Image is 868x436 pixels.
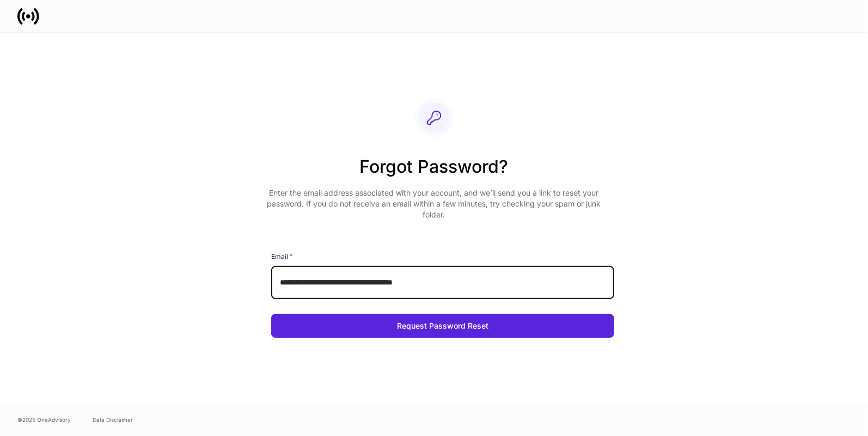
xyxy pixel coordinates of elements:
p: Enter the email address associated with your account, and we’ll send you a link to reset your pas... [262,187,606,220]
h2: Forgot Password? [262,155,606,187]
a: Data Disclaimer [93,415,133,424]
button: Request Password Reset [271,314,614,338]
span: © 2025 OneAdvisory [17,415,71,424]
h6: Email [271,251,293,262]
div: Request Password Reset [397,322,488,330]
